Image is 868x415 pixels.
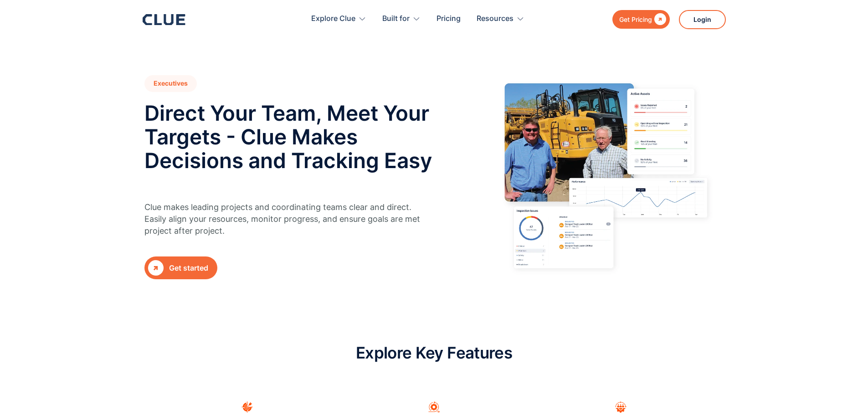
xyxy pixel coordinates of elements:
[679,10,726,29] a: Login
[311,5,366,33] div: Explore Clue
[169,262,208,274] div: Get started
[382,5,410,33] div: Built for
[144,201,420,237] p: Clue makes leading projects and coordinating teams clear and direct. Easily align your resources,...
[311,5,355,33] div: Explore Clue
[144,75,197,92] h1: Executive
[492,75,724,282] img: Image showing Executives at construction site
[477,5,524,33] div: Resources
[184,79,188,87] strong: s
[615,401,627,413] img: Team management process icon
[612,10,670,29] a: Get Pricing
[437,5,461,33] a: Pricing
[652,14,666,25] div: 
[241,401,253,413] img: strategic Target achievement icon
[356,344,512,362] h2: Explore Key Features
[477,5,514,33] div: Resources
[144,101,438,172] h2: Direct Your Team, Meet Your Targets - Clue Makes Decisions and Tracking Easy
[148,260,164,276] div: 
[144,256,217,279] a: Get started
[619,14,652,25] div: Get Pricing
[382,5,421,33] div: Built for
[428,401,440,413] img: Agile process icon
